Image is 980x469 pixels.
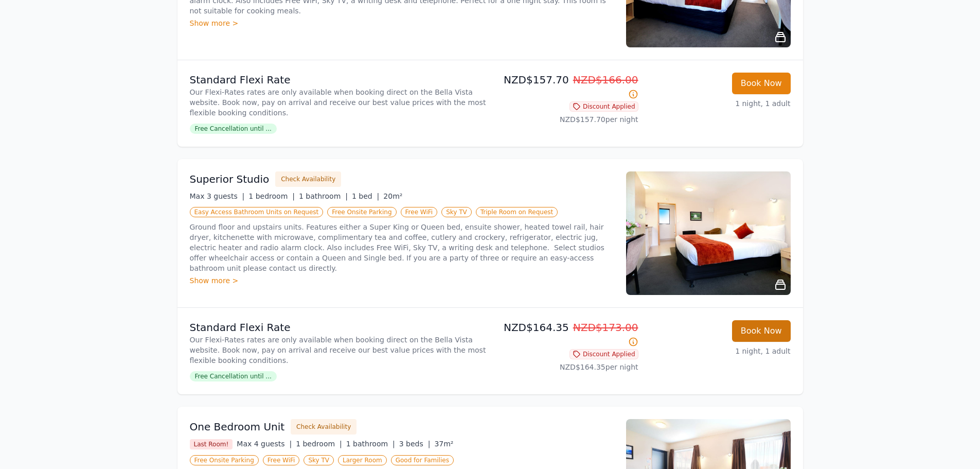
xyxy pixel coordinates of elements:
[327,207,396,217] span: Free Onsite Parking
[304,455,334,465] span: Sky TV
[190,275,614,286] div: Show more >
[573,74,638,86] span: NZD$166.00
[190,124,277,134] span: Free Cancellation until ...
[190,320,486,335] p: Standard Flexi Rate
[494,114,638,125] p: NZD$157.70 per night
[434,440,453,448] span: 37m²
[190,172,270,186] h3: Superior Studio
[190,371,277,381] span: Free Cancellation until ...
[401,207,438,217] span: Free WiFi
[190,18,614,28] div: Show more >
[190,439,233,449] span: Last Room!
[732,73,791,94] button: Book Now
[190,207,324,217] span: Easy Access Bathroom Units on Request
[275,171,341,187] button: Check Availability
[248,192,295,200] span: 1 bedroom |
[263,455,300,465] span: Free WiFi
[494,362,638,372] p: NZD$164.35 per night
[383,192,402,200] span: 20m²
[391,455,454,465] span: Good for Families
[190,335,486,366] p: Our Flexi-Rates rates are only available when booking direct on the Bella Vista website. Book now...
[299,192,348,200] span: 1 bathroom |
[399,440,431,448] span: 3 beds |
[441,207,472,217] span: Sky TV
[190,73,486,87] p: Standard Flexi Rate
[569,101,638,112] span: Discount Applied
[647,98,791,109] p: 1 night, 1 adult
[291,419,357,435] button: Check Availability
[190,420,285,434] h3: One Bedroom Unit
[573,321,638,334] span: NZD$173.00
[732,320,791,342] button: Book Now
[190,455,259,465] span: Free Onsite Parking
[296,440,342,448] span: 1 bedroom |
[190,87,486,118] p: Our Flexi-Rates rates are only available when booking direct on the Bella Vista website. Book now...
[190,222,614,273] p: Ground floor and upstairs units. Features either a Super King or Queen bed, ensuite shower, heate...
[494,73,638,101] p: NZD$157.70
[569,349,638,359] span: Discount Applied
[647,346,791,356] p: 1 night, 1 adult
[352,192,379,200] span: 1 bed |
[494,320,638,349] p: NZD$164.35
[338,455,387,465] span: Larger Room
[190,192,245,200] span: Max 3 guests |
[237,440,292,448] span: Max 4 guests |
[476,207,558,217] span: Triple Room on Request
[346,440,395,448] span: 1 bathroom |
